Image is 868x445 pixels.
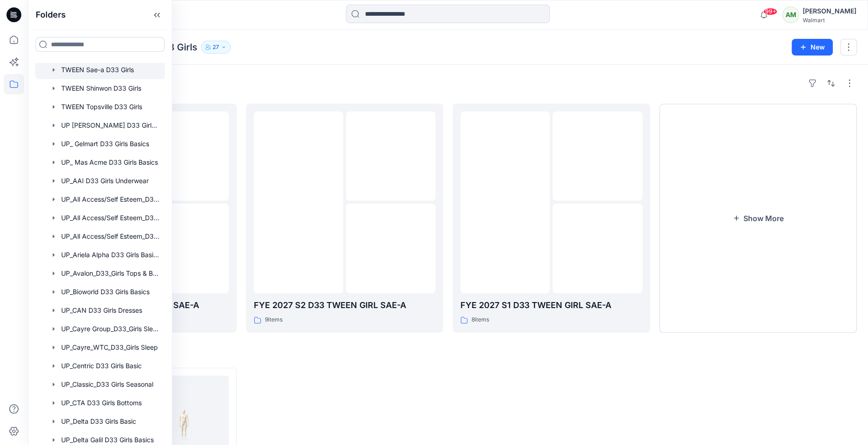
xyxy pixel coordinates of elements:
[792,39,833,56] button: New
[213,42,219,52] p: 27
[254,299,436,312] p: FYE 2027 S2 D33 TWEEN GIRL SAE-A
[660,104,857,333] button: Show More
[803,6,856,17] div: [PERSON_NAME]
[39,347,857,358] h4: Styles
[453,104,650,333] a: folder 1folder 2folder 3FYE 2027 S1 D33 TWEEN GIRL SAE-A8items
[246,104,444,333] a: folder 1folder 2folder 3FYE 2027 S2 D33 TWEEN GIRL SAE-A9items
[472,315,489,325] p: 8 items
[782,6,799,23] div: AM
[201,41,231,54] button: 27
[763,8,777,15] span: 99+
[460,299,642,312] p: FYE 2027 S1 D33 TWEEN GIRL SAE-A
[265,315,283,325] p: 9 items
[803,17,856,24] div: Walmart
